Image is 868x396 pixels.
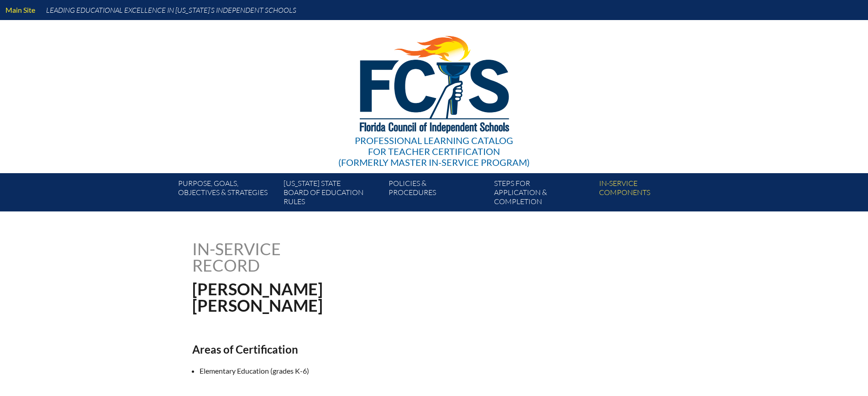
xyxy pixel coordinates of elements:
[200,365,521,377] li: Elementary Education (grades K-6)
[192,343,514,356] h2: Areas of Certification
[340,20,528,144] img: FCISlogo221.eps
[192,281,492,314] h1: [PERSON_NAME] [PERSON_NAME]
[490,177,595,211] a: Steps forapplication & completion
[368,146,500,157] span: for Teacher Certification
[280,177,385,211] a: [US_STATE] StateBoard of Education rules
[385,177,490,211] a: Policies &Procedures
[595,177,700,211] a: In-servicecomponents
[335,18,533,170] a: Professional Learning Catalog for Teacher Certification(formerly Master In-service Program)
[174,177,279,211] a: Purpose, goals,objectives & strategies
[2,4,39,16] a: Main Site
[338,135,530,168] div: Professional Learning Catalog (formerly Master In-service Program)
[192,241,376,273] h1: In-service record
